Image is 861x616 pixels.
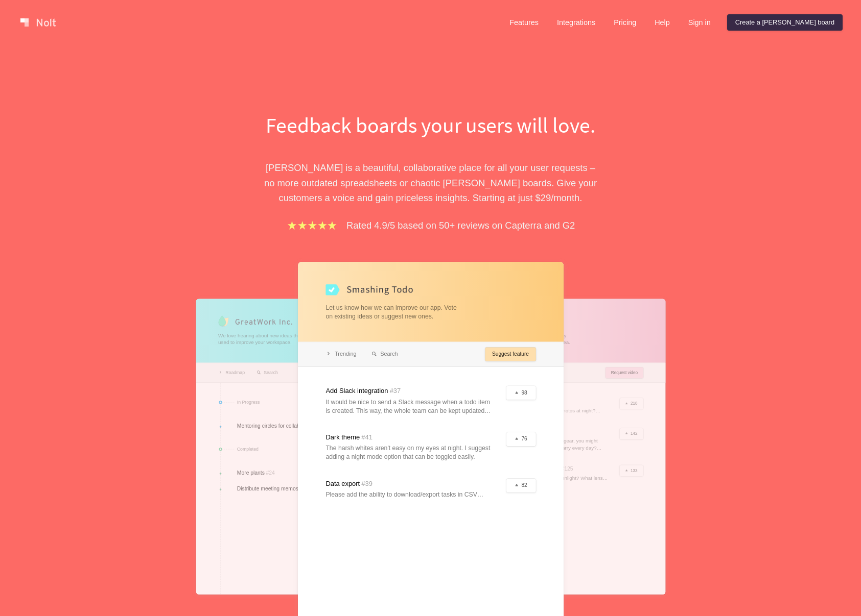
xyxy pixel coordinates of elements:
[727,14,843,31] a: Create a [PERSON_NAME] board
[254,110,607,140] h1: Feedback boards your users will love.
[286,219,338,231] img: stars.b067e34983.png
[549,14,603,31] a: Integrations
[646,14,678,31] a: Help
[680,14,719,31] a: Sign in
[501,14,547,31] a: Features
[346,218,575,233] p: Rated 4.9/5 based on 50+ reviews on Capterra and G2
[254,160,607,205] p: [PERSON_NAME] is a beautiful, collaborative place for all your user requests – no more outdated s...
[606,14,644,31] a: Pricing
